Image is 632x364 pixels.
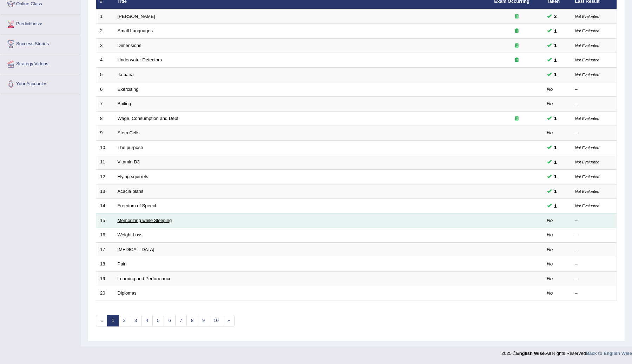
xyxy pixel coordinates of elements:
[96,111,114,126] td: 8
[186,315,198,326] a: 8
[494,28,539,34] div: Exam occurring question
[547,218,553,223] em: No
[118,203,158,208] a: Freedom of Speech
[575,160,599,164] small: Not Evaluated
[516,351,546,356] strong: English Wise.
[96,53,114,68] td: 4
[575,175,599,179] small: Not Evaluated
[552,202,560,210] span: You can still take this question
[96,82,114,97] td: 6
[152,315,164,326] a: 5
[552,144,560,151] span: You can still take this question
[575,290,613,297] div: –
[575,86,613,93] div: –
[96,24,114,39] td: 2
[118,57,162,62] a: Underwater Detectors
[552,42,560,49] span: You can still take this question
[552,115,560,122] span: You can still take this question
[0,14,80,32] a: Predictions
[96,228,114,243] td: 16
[118,130,140,135] a: Stem Cells
[552,56,560,64] span: You can still take this question
[575,130,613,136] div: –
[198,315,209,326] a: 9
[96,155,114,170] td: 11
[552,159,560,166] span: You can still take this question
[118,174,148,179] a: Flying squirrels
[547,87,553,92] em: No
[96,184,114,199] td: 13
[107,315,119,326] a: 1
[96,242,114,257] td: 17
[96,213,114,228] td: 15
[118,72,134,77] a: Ikebana
[118,116,179,121] a: Wage, Consumption and Debt
[118,261,127,267] a: Pain
[575,14,599,19] small: Not Evaluated
[575,101,613,107] div: –
[552,173,560,180] span: You can still take this question
[575,29,599,33] small: Not Evaluated
[118,14,155,19] a: [PERSON_NAME]
[96,9,114,24] td: 1
[118,315,130,326] a: 2
[575,58,599,62] small: Not Evaluated
[164,315,175,326] a: 6
[575,43,599,48] small: Not Evaluated
[575,217,613,224] div: –
[96,140,114,155] td: 10
[494,57,539,63] div: Exam occurring question
[96,257,114,272] td: 18
[118,101,131,106] a: Boiling
[547,130,553,135] em: No
[494,42,539,49] div: Exam occurring question
[501,346,632,357] div: 2025 © All Rights Reserved
[96,38,114,53] td: 3
[96,126,114,141] td: 9
[586,351,632,356] a: Back to English Wise
[96,315,107,326] span: «
[575,204,599,208] small: Not Evaluated
[118,232,143,237] a: Weight Loss
[130,315,141,326] a: 3
[118,189,144,194] a: Acacia plans
[118,43,141,48] a: Dimensions
[552,13,560,20] span: You can still take this question
[118,159,140,164] a: Vitamin D3
[552,71,560,78] span: You can still take this question
[223,315,235,326] a: »
[118,28,153,33] a: Small Languages
[118,218,172,223] a: Memorizing while Sleeping
[118,247,154,252] a: [MEDICAL_DATA]
[118,145,143,150] a: The purpose
[575,189,599,194] small: Not Evaluated
[552,188,560,195] span: You can still take this question
[0,74,80,92] a: Your Account
[96,97,114,112] td: 7
[547,290,553,296] em: No
[96,199,114,214] td: 14
[141,315,153,326] a: 4
[575,116,599,121] small: Not Evaluated
[118,87,139,92] a: Exercising
[209,315,223,326] a: 10
[547,261,553,267] em: No
[552,27,560,35] span: You can still take this question
[96,286,114,301] td: 20
[575,73,599,77] small: Not Evaluated
[547,101,553,106] em: No
[175,315,187,326] a: 7
[96,271,114,286] td: 19
[575,146,599,150] small: Not Evaluated
[547,276,553,281] em: No
[575,276,613,282] div: –
[575,247,613,253] div: –
[96,169,114,184] td: 12
[0,54,80,72] a: Strategy Videos
[0,34,80,52] a: Success Stories
[494,13,539,20] div: Exam occurring question
[494,115,539,122] div: Exam occurring question
[547,232,553,237] em: No
[118,290,137,296] a: Diplomas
